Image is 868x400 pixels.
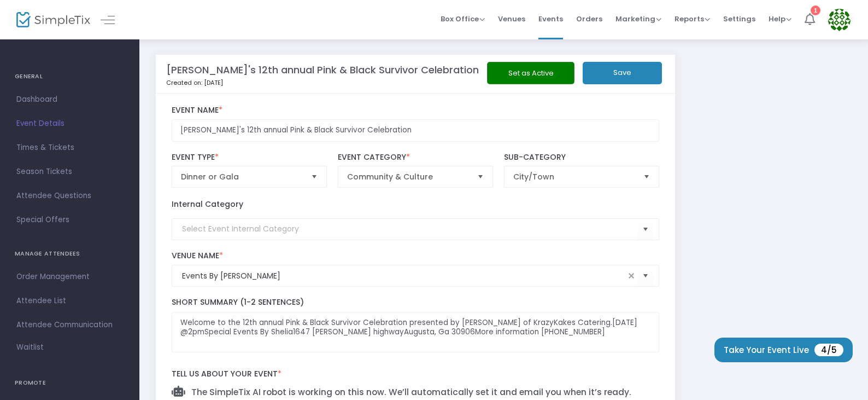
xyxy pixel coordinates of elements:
[639,166,654,187] button: Select
[714,338,853,362] button: Take Your Event Live4/5
[16,270,123,284] span: Order Management
[16,213,123,227] span: Special Offers
[172,199,243,210] label: Internal Category
[181,171,303,182] span: Dinner or Gala
[675,14,710,24] span: Reports
[583,62,662,84] button: Save
[166,363,665,386] label: Tell us about your event
[769,14,791,24] span: Help
[814,344,843,356] span: 4/5
[15,66,125,88] h4: GENERAL
[307,166,322,187] button: Select
[16,141,123,155] span: Times & Tickets
[625,269,638,282] span: clear
[16,342,44,353] span: Waitlist
[441,14,485,24] span: Box Office
[16,294,123,308] span: Attendee List
[182,270,625,282] input: Select Venue
[172,251,660,261] label: Venue Name
[172,119,660,142] input: Enter Event Name
[811,3,820,13] div: 1
[16,318,123,332] span: Attendee Communication
[15,372,125,394] h4: PROMOTE
[16,92,123,107] span: Dashboard
[615,14,661,24] span: Marketing
[576,5,602,33] span: Orders
[504,153,660,163] label: Sub-Category
[166,78,498,88] p: Created on: [DATE]
[347,171,469,182] span: Community & Culture
[513,171,635,182] span: City/Town
[338,153,494,163] label: Event Category
[16,165,123,179] span: Season Tickets
[498,5,525,33] span: Venues
[638,218,653,240] button: Select
[172,297,304,308] span: Short Summary (1-2 Sentences)
[487,62,574,84] button: Set as Active
[638,265,653,287] button: Select
[16,189,123,203] span: Attendee Questions
[172,153,327,163] label: Event Type
[166,62,479,77] m-panel-title: [PERSON_NAME]'s 12th annual Pink & Black Survivor Celebration
[16,117,123,131] span: Event Details
[538,5,563,33] span: Events
[185,386,631,398] span: The SimpleTix AI robot is working on this now. We’ll automatically set it and email you when it’s...
[182,223,638,235] input: Select Event Internal Category
[172,106,660,115] label: Event Name
[473,166,488,187] button: Select
[15,243,125,265] h4: MANAGE ATTENDEES
[723,5,755,33] span: Settings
